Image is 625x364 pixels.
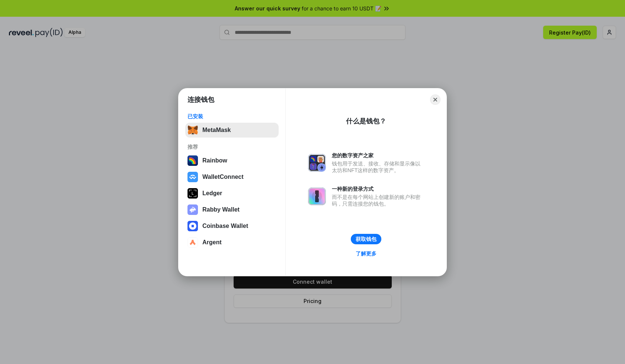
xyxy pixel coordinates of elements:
[187,204,198,215] img: svg+xml,%3Csvg%20xmlns%3D%22http%3A%2F%2Fwww.w3.org%2F2000%2Fsvg%22%20fill%3D%22none%22%20viewBox...
[187,237,198,248] img: svg+xml,%3Csvg%20width%3D%2228%22%20height%3D%2228%22%20viewBox%3D%220%200%2028%2028%22%20fill%3D...
[332,194,424,207] div: 而不是在每个网站上创建新的账户和密码，只需连接您的钱包。
[351,234,381,244] button: 获取钱包
[185,123,279,138] button: MetaMask
[202,190,222,197] div: Ledger
[356,250,376,257] div: 了解更多
[430,94,440,105] button: Close
[185,202,279,217] button: Rabby Wallet
[185,219,279,233] button: Coinbase Wallet
[332,186,424,192] div: 一种新的登录方式
[202,127,231,133] div: MetaMask
[202,174,244,180] div: WalletConnect
[332,160,424,174] div: 钱包用于发送、接收、存储和显示像以太坊和NFT这样的数字资产。
[202,223,248,229] div: Coinbase Wallet
[356,236,376,242] div: 获取钱包
[202,206,240,213] div: Rabby Wallet
[308,187,326,205] img: svg+xml,%3Csvg%20xmlns%3D%22http%3A%2F%2Fwww.w3.org%2F2000%2Fsvg%22%20fill%3D%22none%22%20viewBox...
[187,221,198,231] img: svg+xml,%3Csvg%20width%3D%2228%22%20height%3D%2228%22%20viewBox%3D%220%200%2028%2028%22%20fill%3D...
[187,113,276,120] div: 已安装
[187,95,214,104] h1: 连接钱包
[187,155,198,166] img: svg+xml,%3Csvg%20width%3D%22120%22%20height%3D%22120%22%20viewBox%3D%220%200%20120%20120%22%20fil...
[202,239,222,246] div: Argent
[187,172,198,182] img: svg+xml,%3Csvg%20width%3D%2228%22%20height%3D%2228%22%20viewBox%3D%220%200%2028%2028%22%20fill%3D...
[187,125,198,135] img: svg+xml,%3Csvg%20fill%3D%22none%22%20height%3D%2233%22%20viewBox%3D%220%200%2035%2033%22%20width%...
[187,144,276,150] div: 推荐
[202,157,227,164] div: Rainbow
[185,170,279,184] button: WalletConnect
[351,249,381,258] a: 了解更多
[185,153,279,168] button: Rainbow
[185,235,279,250] button: Argent
[332,152,424,159] div: 您的数字资产之家
[346,117,386,126] div: 什么是钱包？
[185,186,279,201] button: Ledger
[308,154,326,172] img: svg+xml,%3Csvg%20xmlns%3D%22http%3A%2F%2Fwww.w3.org%2F2000%2Fsvg%22%20fill%3D%22none%22%20viewBox...
[187,188,198,199] img: svg+xml,%3Csvg%20xmlns%3D%22http%3A%2F%2Fwww.w3.org%2F2000%2Fsvg%22%20width%3D%2228%22%20height%3...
